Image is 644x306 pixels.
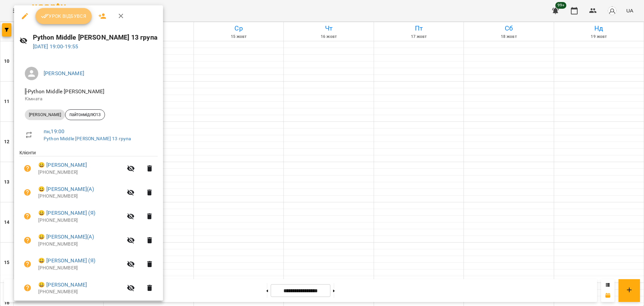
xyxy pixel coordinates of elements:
button: Візит ще не сплачено. Додати оплату? [19,280,36,296]
a: 😀 [PERSON_NAME](А) [38,185,94,193]
p: [PHONE_NUMBER] [38,289,123,295]
a: Python Middle [PERSON_NAME] 13 група [44,136,131,141]
div: пайтонмідлЮ13 [65,109,105,120]
a: 😀 [PERSON_NAME] [38,161,87,169]
p: [PHONE_NUMBER] [38,217,123,224]
p: [PHONE_NUMBER] [38,193,123,200]
button: Візит ще не сплачено. Додати оплату? [19,256,36,272]
p: [PHONE_NUMBER] [38,241,123,248]
a: 😀 [PERSON_NAME](А) [38,233,94,241]
span: пайтонмідлЮ13 [65,112,105,118]
a: [DATE] 19:00-19:55 [33,43,78,50]
p: [PHONE_NUMBER] [38,169,123,176]
span: - Python Middle [PERSON_NAME] [25,88,106,95]
span: [PERSON_NAME] [25,112,65,118]
a: 😀 [PERSON_NAME] (Я) [38,209,95,217]
button: Урок відбувся [36,8,92,24]
button: Візит ще не сплачено. Додати оплату? [19,185,36,201]
button: Візит ще не сплачено. Додати оплату? [19,160,36,176]
a: 😀 [PERSON_NAME] [38,281,87,289]
p: Кімната [25,96,152,102]
a: пн , 19:00 [44,128,64,135]
a: [PERSON_NAME] [44,70,84,76]
a: 😀 [PERSON_NAME] (Я) [38,257,95,265]
h6: Python Middle [PERSON_NAME] 13 група [33,32,158,43]
button: Візит ще не сплачено. Додати оплату? [19,232,36,248]
span: Урок відбувся [41,12,87,20]
button: Візит ще не сплачено. Додати оплату? [19,208,36,224]
p: [PHONE_NUMBER] [38,265,123,271]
